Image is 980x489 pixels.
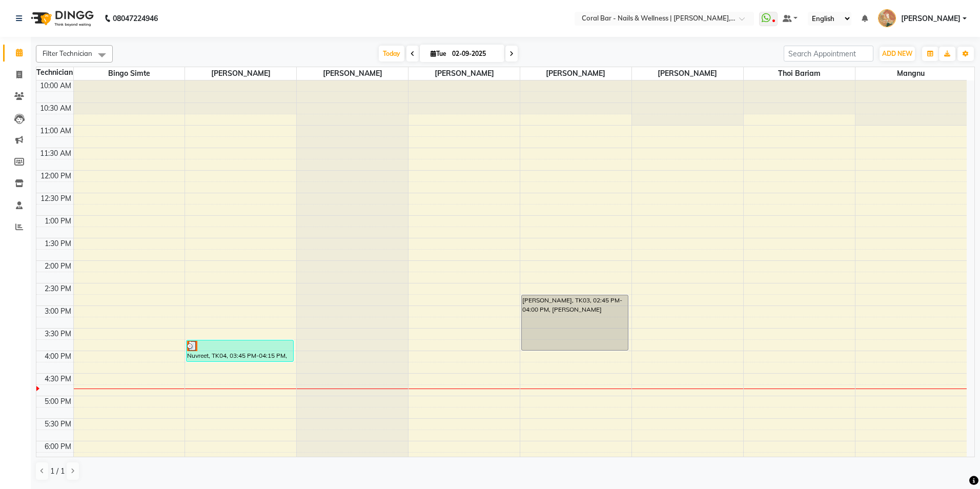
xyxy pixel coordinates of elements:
input: Search Appointment [784,46,873,62]
div: 11:30 AM [38,148,73,159]
div: 6:00 PM [43,441,73,452]
div: Nuvreet, TK04, 03:45 PM-04:15 PM, Gel Polish Removal (Hands) [187,340,293,361]
div: 5:00 PM [43,396,73,407]
span: [PERSON_NAME] [901,13,961,24]
div: 10:30 AM [38,103,73,114]
div: 3:30 PM [43,329,73,339]
div: 2:30 PM [43,283,73,294]
span: [PERSON_NAME] [632,67,743,80]
span: [PERSON_NAME] [185,67,296,80]
span: [PERSON_NAME] [297,67,408,80]
span: ADD NEW [882,50,912,57]
span: Bingo Simte [74,67,185,80]
input: 2025-09-02 [449,46,500,62]
span: Tue [428,50,449,57]
div: 12:30 PM [38,193,73,204]
button: ADD NEW [880,47,915,61]
div: 5:30 PM [43,419,73,430]
div: 12:00 PM [38,171,73,181]
div: 4:00 PM [43,351,73,362]
div: Technician [36,67,73,78]
span: Filter Technician [43,49,92,57]
div: 2:00 PM [43,261,73,272]
span: [PERSON_NAME] [409,67,520,80]
span: 1 / 1 [50,466,65,477]
span: [PERSON_NAME] [520,67,631,80]
div: [PERSON_NAME], TK03, 02:45 PM-04:00 PM, [PERSON_NAME] [522,295,628,350]
div: 1:30 PM [43,238,73,249]
b: 08047224946 [113,4,158,33]
div: 1:00 PM [43,216,73,227]
span: Today [379,46,404,62]
div: 11:00 AM [38,126,73,136]
div: 4:30 PM [43,374,73,384]
span: Mangnu [855,67,967,80]
div: 10:00 AM [38,80,73,91]
div: 3:00 PM [43,306,73,317]
img: logo [26,4,96,33]
img: Pushpa Das [878,9,896,27]
span: Thoi bariam [744,67,855,80]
